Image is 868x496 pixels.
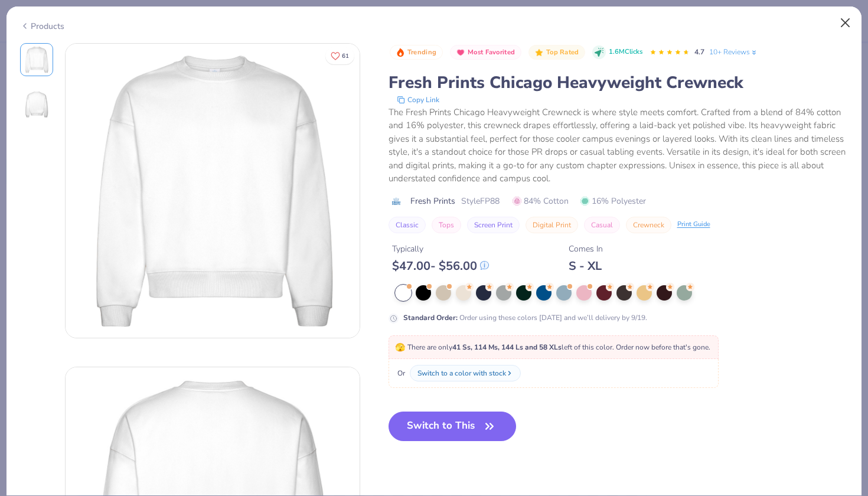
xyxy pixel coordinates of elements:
span: 🫣 [395,342,405,353]
button: Switch to This [389,412,517,441]
div: 4.7 Stars [650,43,690,62]
div: Products [20,20,64,32]
button: Digital Print [526,217,578,233]
button: Casual [584,217,620,233]
span: Style FP88 [461,195,500,207]
img: Front [66,44,360,338]
button: Switch to a color with stock [410,365,521,381]
span: Top Rated [546,49,579,56]
button: copy to clipboard [393,94,443,106]
div: Print Guide [677,220,710,230]
span: There are only left of this color. Order now before that's gone. [395,342,710,352]
span: Or [395,368,405,378]
strong: 41 Ss, 114 Ms, 144 Ls and 58 XLs [452,342,562,352]
a: 10+ Reviews [709,47,758,57]
img: brand logo [389,197,404,206]
button: Screen Print [467,217,520,233]
span: 61 [342,53,349,59]
div: Switch to a color with stock [417,368,506,378]
button: Badge Button [450,45,521,60]
button: Tops [432,217,461,233]
span: Fresh Prints [410,195,455,207]
span: 1.6M Clicks [609,47,642,57]
img: Front [22,45,51,74]
button: Classic [389,217,426,233]
button: Like [325,47,354,64]
div: $ 47.00 - $ 56.00 [392,259,489,273]
div: Comes In [569,243,603,255]
div: Fresh Prints Chicago Heavyweight Crewneck [389,71,849,94]
span: 84% Cotton [513,195,569,207]
span: 4.7 [694,47,704,57]
img: Top Rated sort [534,48,544,57]
div: S - XL [569,259,603,273]
span: Most Favorited [468,49,515,56]
div: The Fresh Prints Chicago Heavyweight Crewneck is where style meets comfort. Crafted from a blend ... [389,106,849,185]
div: Typically [392,243,489,255]
button: Close [834,12,857,34]
div: Order using these colors [DATE] and we’ll delivery by 9/19. [403,312,647,323]
strong: Standard Order : [403,313,458,322]
button: Badge Button [390,45,443,60]
button: Crewneck [626,217,671,233]
span: Trending [407,49,436,56]
img: Trending sort [396,48,405,57]
span: 16% Polyester [580,195,646,207]
button: Badge Button [528,45,585,60]
img: Most Favorited sort [456,48,465,57]
img: Back [22,90,51,119]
